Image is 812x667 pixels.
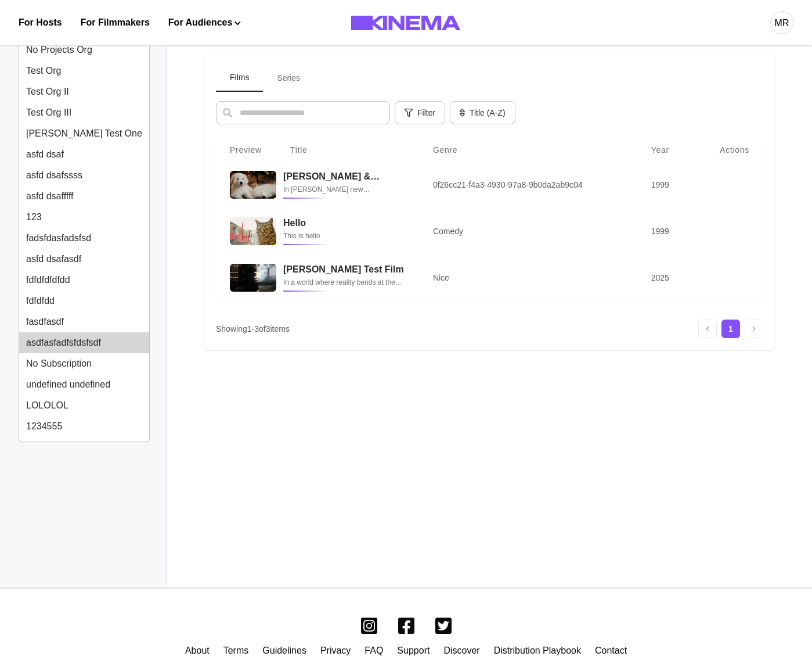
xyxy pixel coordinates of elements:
button: undefined undefined [19,374,149,395]
th: Genre [419,138,637,162]
h3: [PERSON_NAME] Test Film [283,264,405,275]
button: 1234555 [19,416,149,437]
button: Test Org [19,60,149,81]
p: This is hello [283,230,405,242]
button: asfd dsafssss [19,165,149,186]
button: Films [216,64,263,92]
th: Preview [216,138,276,162]
a: Privacy [320,646,351,655]
button: Test Org III [19,102,149,123]
button: Series [263,64,314,92]
p: Comedy [433,225,623,237]
div: Previous page [698,320,717,338]
button: Test Org II [19,81,149,102]
img: Hello [230,217,276,245]
th: Actions [694,138,763,162]
button: No Projects Org [19,40,149,60]
nav: pagination navigation [698,320,763,338]
img: Allan & Suzi [230,171,276,199]
button: No Subscription [19,353,149,374]
a: Terms [223,646,249,655]
h3: [PERSON_NAME] & [PERSON_NAME] [283,171,405,182]
button: asdfasfadfsfdsfsdf [19,332,149,353]
button: asfd dsafasdf [19,249,149,270]
button: asfd dsaf [19,144,149,165]
p: 2025 [651,272,680,284]
a: Support [397,646,430,655]
button: LOLOLOL [19,395,149,416]
button: Title (A-Z) [450,101,515,124]
p: In [PERSON_NAME] new documentary, the shop owners and best friends reminisce about how [US_STATE]... [283,184,405,195]
th: Year [637,138,694,162]
a: Discover [443,646,479,655]
p: In a world where reality bends at the edges of consciousness, "[PERSON_NAME] Test Film" follows t... [283,277,405,288]
div: Current page, page 1 [721,320,740,338]
button: fadsfdasfadsfsd [19,228,149,249]
p: 1999 [651,225,680,237]
p: Nice [433,272,623,284]
p: Showing 1 - 3 of 3 items [216,323,290,335]
button: asfd dsafffff [19,186,149,207]
button: fdfdfdd [19,291,149,311]
button: fdfdfdfdfdd [19,270,149,291]
a: Guidelines [262,646,306,655]
button: For Audiences [168,16,241,30]
a: For Filmmakers [81,16,150,30]
div: MR [775,16,789,30]
button: [PERSON_NAME] Test One [19,123,149,144]
button: Filter [395,101,445,124]
th: Title [276,138,419,162]
h3: Hello [283,217,405,228]
a: For Hosts [19,16,62,30]
button: 123 [19,207,149,228]
a: Distribution Playbook [494,646,581,655]
a: About [185,646,210,655]
a: FAQ [365,646,383,655]
p: 0f26cc21-f4a3-4930-97a8-9b0da2ab9c04 [433,179,623,191]
button: fasdfasdf [19,311,149,332]
img: Rish Test Film [230,264,276,292]
div: Next page [745,320,763,338]
p: 1999 [651,179,680,191]
a: Contact [595,646,627,655]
